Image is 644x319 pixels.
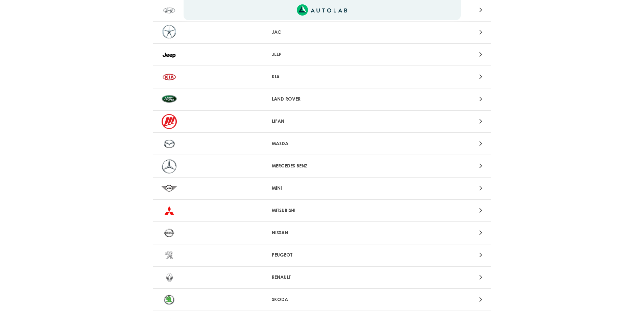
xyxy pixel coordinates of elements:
[162,181,177,196] img: MINI
[272,274,372,281] p: RENAULT
[272,51,372,58] p: JEEP
[162,136,177,151] img: MAZDA
[272,140,372,147] p: MAZDA
[162,70,177,84] img: KIA
[272,229,372,236] p: NISSAN
[162,292,177,307] img: SKODA
[162,92,177,107] img: LAND ROVER
[162,114,177,129] img: LIFAN
[162,47,177,62] img: JEEP
[272,96,372,103] p: LAND ROVER
[162,3,177,18] img: HYUNDAI
[272,162,372,169] p: MERCEDES BENZ
[162,203,177,218] img: MITSUBISHI
[272,185,372,192] p: MINI
[297,6,347,13] a: Link al sitio de autolab
[162,25,177,40] img: JAC
[272,73,372,80] p: KIA
[272,118,372,125] p: LIFAN
[272,207,372,214] p: MITSUBISHI
[272,296,372,303] p: SKODA
[272,251,372,259] p: PEUGEOT
[162,225,177,240] img: NISSAN
[272,29,372,36] p: JAC
[162,248,177,263] img: PEUGEOT
[162,270,177,285] img: RENAULT
[162,159,177,174] img: MERCEDES BENZ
